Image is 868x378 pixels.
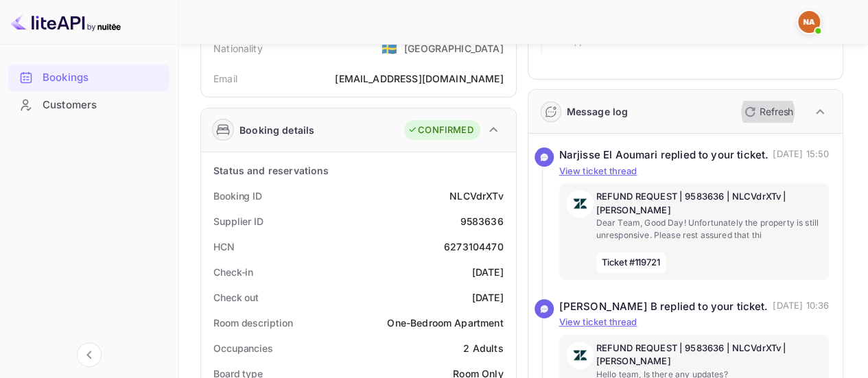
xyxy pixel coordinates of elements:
div: Booking details [239,123,314,137]
div: Booking ID [213,189,262,203]
div: Narjisse El Aoumari replied to your ticket. [559,147,769,163]
div: Check out [213,290,259,305]
div: Supplier ID [213,214,263,228]
div: HCN [213,239,235,254]
span: Ticket #119721 [596,252,666,273]
p: View ticket thread [559,316,830,329]
p: View ticket thread [559,165,830,178]
div: Message log [567,104,629,119]
div: 6273104470 [444,239,504,254]
p: [DATE] 10:36 [773,299,829,315]
img: LiteAPI logo [11,11,121,33]
button: Collapse navigation [77,342,102,367]
div: NLCVdrXTv [449,189,503,203]
div: [DATE] [472,290,504,305]
div: Room description [213,316,292,330]
div: Nationality [213,41,263,56]
div: 2 Adults [463,341,503,355]
a: Bookings [8,64,169,90]
div: One-Bedroom Apartment [387,316,503,330]
p: Dear Team, Good Day! Unfortunately the property is still unresponsive. Please rest assured that thi [596,217,823,241]
div: [DATE] [472,265,504,279]
img: AwvSTEc2VUhQAAAAAElFTkSuQmCC [566,342,594,369]
p: Refresh [760,104,793,119]
div: [PERSON_NAME] B replied to your ticket. [559,299,769,315]
div: Customers [8,92,169,119]
div: Status and reservations [213,163,329,178]
div: 9583636 [460,214,503,228]
img: Nargisse El Aoumari [798,11,820,33]
p: [DATE] 15:50 [773,147,829,163]
div: Check-in [213,265,253,279]
div: Occupancies [213,341,273,355]
div: Customers [43,97,163,113]
a: Customers [8,92,169,117]
p: REFUND REQUEST | 9583636 | NLCVdrXTv | [PERSON_NAME] [596,190,823,217]
div: [GEOGRAPHIC_DATA] [404,41,504,56]
span: United States [382,36,397,60]
img: AwvSTEc2VUhQAAAAAElFTkSuQmCC [566,190,594,217]
p: REFUND REQUEST | 9583636 | NLCVdrXTv | [PERSON_NAME] [596,342,823,368]
div: Bookings [8,64,169,91]
div: Bookings [43,70,163,86]
div: [EMAIL_ADDRESS][DOMAIN_NAME] [335,71,503,86]
button: Refresh [736,101,799,123]
div: Email [213,71,237,86]
div: CONFIRMED [408,123,473,137]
